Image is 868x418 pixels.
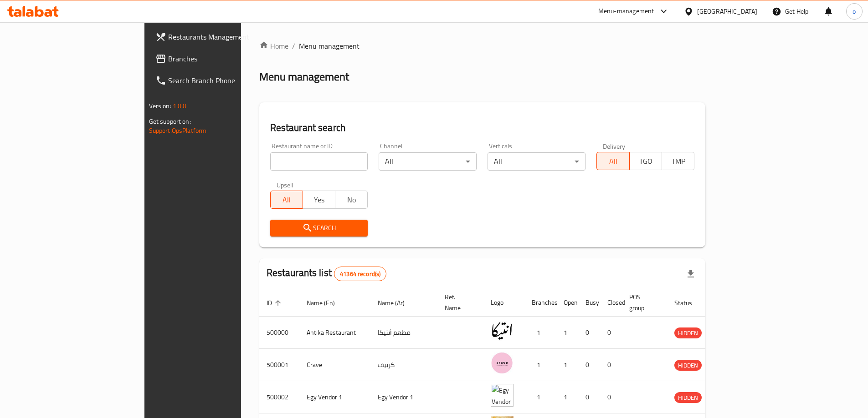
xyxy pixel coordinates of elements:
span: Status [674,297,704,308]
div: All [379,152,477,171]
div: Menu-management [598,6,654,17]
td: 1 [556,317,578,349]
td: Antika Restaurant [299,317,370,349]
img: Egy Vendor 1 [491,384,514,407]
img: Antika Restaurant [491,319,514,342]
td: 1 [556,349,578,381]
span: All [601,155,626,168]
span: 41364 record(s) [334,270,386,278]
td: Egy Vendor 1 [299,381,370,413]
td: 0 [578,381,600,413]
a: Support.OpsPlatform [149,125,207,136]
span: All [274,193,299,206]
label: Delivery [603,143,626,149]
h2: Restaurant search [270,121,695,135]
td: Egy Vendor 1 [370,381,437,413]
span: Search [277,222,361,234]
span: Name (Ar) [378,297,416,308]
button: No [335,191,368,209]
span: Search Branch Phone [168,75,282,86]
div: HIDDEN [674,392,702,403]
span: Ref. Name [445,292,473,313]
img: Crave [491,352,514,374]
button: TGO [629,152,662,170]
button: All [596,152,629,170]
th: Busy [578,289,600,317]
td: 1 [524,349,556,381]
th: Open [556,289,578,317]
th: Logo [483,289,524,317]
span: Yes [307,193,332,206]
td: 0 [600,381,622,413]
span: 1.0.0 [173,100,187,112]
td: 1 [524,381,556,413]
td: مطعم أنتيكا [370,317,437,349]
h2: Menu management [259,70,349,84]
td: 0 [578,349,600,381]
span: Name (En) [307,297,347,308]
span: o [853,6,856,16]
th: Branches [524,289,556,317]
td: 1 [524,317,556,349]
span: HIDDEN [674,328,702,338]
th: Closed [600,289,622,317]
td: 0 [600,349,622,381]
span: TMP [666,155,691,168]
span: TGO [633,155,658,168]
div: Export file [680,263,702,285]
button: TMP [662,152,694,170]
td: 1 [556,381,578,413]
a: Branches [148,48,289,70]
span: HIDDEN [674,360,702,371]
span: Restaurants Management [168,31,282,42]
span: ID [267,297,284,308]
div: HIDDEN [674,360,702,371]
td: 0 [600,317,622,349]
a: Search Branch Phone [148,70,289,91]
div: [GEOGRAPHIC_DATA] [697,6,757,16]
label: Upsell [277,181,293,188]
h2: Restaurants list [267,266,387,281]
input: Search for restaurant name or ID.. [270,152,368,171]
div: HIDDEN [674,327,702,338]
button: All [270,191,303,209]
span: Get support on: [149,116,191,127]
span: Version: [149,100,171,112]
td: Crave [299,349,370,381]
span: HIDDEN [674,393,702,403]
span: No [339,193,364,206]
td: كرييف [370,349,437,381]
span: Menu management [299,40,360,51]
div: All [488,152,586,171]
div: Total records count [334,267,386,281]
span: Branches [168,53,282,64]
button: Search [270,220,368,237]
td: 0 [578,317,600,349]
button: Yes [303,191,335,209]
nav: breadcrumb [259,40,706,51]
li: / [292,40,295,51]
a: Restaurants Management [148,26,289,48]
span: POS group [629,292,656,313]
